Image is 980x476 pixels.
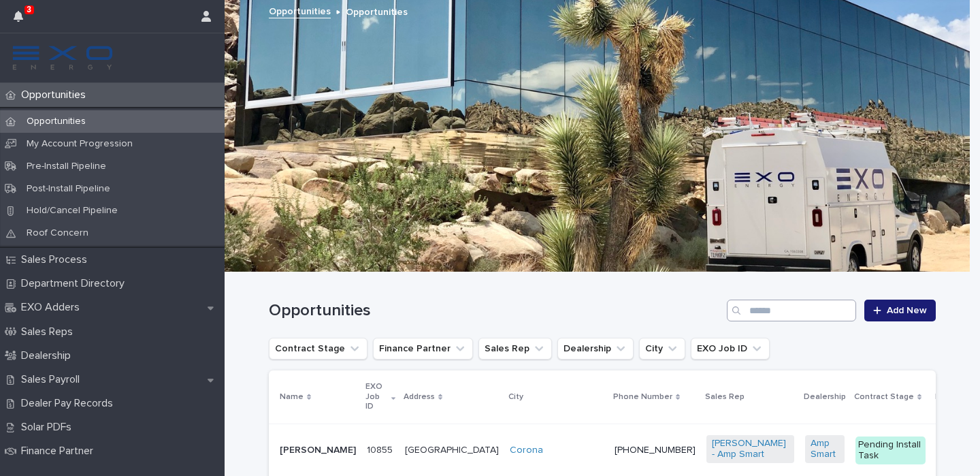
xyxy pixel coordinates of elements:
[280,390,304,404] p: Name
[16,205,129,217] p: Hold/Cancel Pipeline
[16,138,144,150] p: My Account Progression
[811,438,839,461] a: Amp Smart
[855,437,926,465] div: Pending Install Task
[712,438,789,461] a: [PERSON_NAME] - Amp Smart
[639,338,685,360] button: City
[404,390,435,404] p: Address
[365,379,388,414] p: EXO Job ID
[510,445,543,456] a: Corona
[16,253,98,266] p: Sales Process
[269,3,331,18] a: Opportunities
[691,338,770,360] button: EXO Job ID
[557,338,634,360] button: Dealership
[478,338,552,360] button: Sales Rep
[615,445,696,455] a: [PHONE_NUMBER]
[705,390,745,404] p: Sales Rep
[16,227,99,239] p: Roof Concern
[269,338,367,360] button: Contract Stage
[16,373,91,386] p: Sales Payroll
[613,390,672,404] p: Phone Number
[11,44,114,72] img: FKS5r6ZBThi8E5hshIGi
[16,301,91,314] p: EXO Adders
[887,306,927,315] span: Add New
[508,390,523,404] p: City
[804,390,846,404] p: Dealership
[269,301,721,321] h1: Opportunities
[14,8,31,33] div: 3
[27,5,31,14] p: 3
[367,442,395,456] p: 10855
[16,89,97,101] p: Opportunities
[16,349,82,362] p: Dealership
[16,161,117,172] p: Pre-Install Pipeline
[405,445,499,456] p: [GEOGRAPHIC_DATA]
[16,445,104,458] p: Finance Partner
[16,397,124,410] p: Dealer Pay Records
[16,116,97,127] p: Opportunities
[727,300,856,321] input: Search
[16,277,135,290] p: Department Directory
[16,421,82,434] p: Solar PDFs
[854,390,914,404] p: Contract Stage
[373,338,473,360] button: Finance Partner
[864,300,936,321] a: Add New
[16,183,121,195] p: Post-Install Pipeline
[16,326,84,338] p: Sales Reps
[280,445,356,456] p: [PERSON_NAME]
[346,3,408,18] p: Opportunities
